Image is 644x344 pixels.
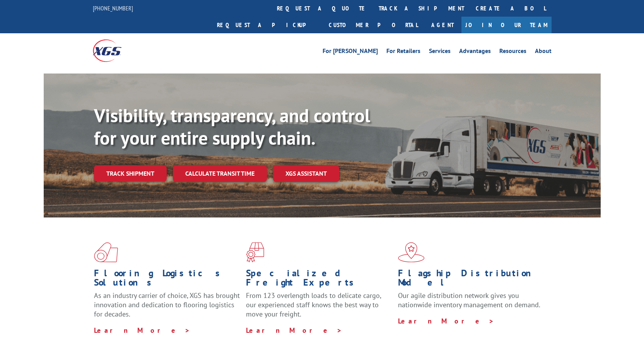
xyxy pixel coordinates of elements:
img: xgs-icon-focused-on-flooring-red [246,242,264,262]
a: Track shipment [94,165,167,181]
a: Customer Portal [323,17,424,33]
span: As an industry carrier of choice, XGS has brought innovation and dedication to flooring logistics... [94,291,240,318]
a: Learn More > [94,326,190,335]
a: Learn More > [246,326,342,335]
a: Calculate transit time [173,165,267,182]
img: xgs-icon-total-supply-chain-intelligence-red [94,242,118,262]
a: XGS ASSISTANT [273,165,339,182]
a: Resources [499,48,526,56]
h1: Specialized Freight Experts [246,269,392,291]
img: xgs-icon-flagship-distribution-model-red [398,242,425,262]
a: Request a pickup [211,17,323,33]
a: For Retailers [386,48,420,56]
a: For [PERSON_NAME] [323,48,378,56]
a: About [535,48,552,56]
b: Visibility, transparency, and control for your entire supply chain. [94,103,370,150]
a: Agent [424,17,461,33]
a: Join Our Team [461,17,552,33]
span: Our agile distribution network gives you nationwide inventory management on demand. [398,291,540,309]
h1: Flooring Logistics Solutions [94,269,240,291]
p: From 123 overlength loads to delicate cargo, our experienced staff knows the best way to move you... [246,291,392,325]
a: [PHONE_NUMBER] [93,4,133,12]
a: Advantages [459,48,491,56]
h1: Flagship Distribution Model [398,269,544,291]
a: Services [429,48,451,56]
a: Learn More > [398,317,494,325]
